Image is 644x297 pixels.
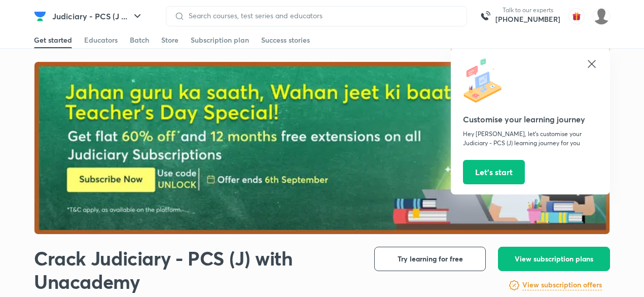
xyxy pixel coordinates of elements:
img: call-us [475,6,495,26]
button: Let’s start [463,160,525,184]
p: Hey [PERSON_NAME], let’s customise your Judiciary - PCS (J) learning journey for you [463,129,598,148]
img: avatar [568,8,585,24]
img: Shefali Garg [593,8,610,25]
button: Try learning for free [374,247,486,271]
div: Educators [84,35,118,45]
h6: View subscription offers [522,280,602,290]
a: [PHONE_NUMBER] [495,14,560,24]
a: View subscription offers [522,279,602,291]
a: Store [161,32,178,48]
span: View subscription plans [515,254,593,264]
div: Store [161,35,178,45]
button: Judiciary - PCS (J ... [46,6,150,26]
a: Success stories [261,32,310,48]
a: Subscription plan [191,32,249,48]
a: Educators [84,32,118,48]
div: Get started [34,35,72,45]
h5: Customise your learning journey [463,113,598,125]
h1: Crack Judiciary - PCS (J) with Unacademy [34,247,358,293]
div: Batch [130,35,149,45]
button: View subscription plans [498,247,610,271]
p: Talk to our experts [495,6,560,14]
div: Subscription plan [191,35,249,45]
img: Company Logo [34,10,46,22]
input: Search courses, test series and educators [185,12,458,20]
span: Try learning for free [398,254,463,264]
a: Get started [34,32,72,48]
a: Batch [130,32,149,48]
img: icon [463,58,509,104]
div: Success stories [261,35,310,45]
